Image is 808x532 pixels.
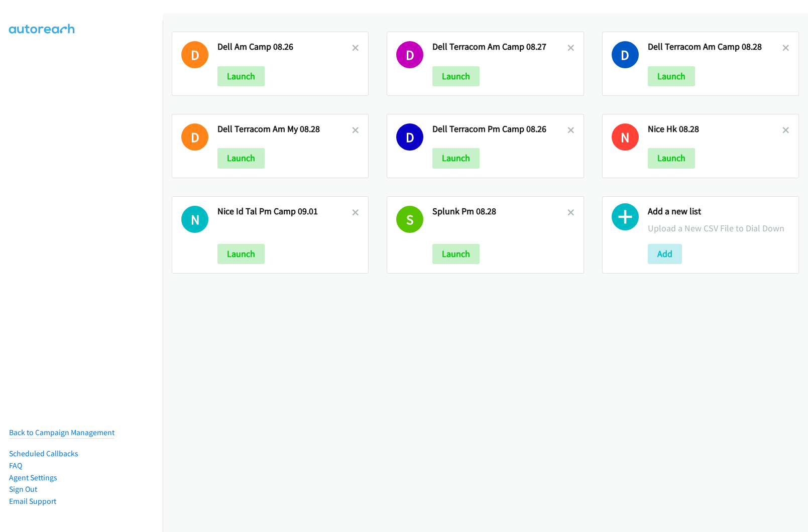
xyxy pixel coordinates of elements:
[396,206,423,233] h1: S
[648,148,695,168] button: Launch
[9,428,114,437] a: Back to Campaign Management
[612,41,639,68] h1: D
[648,244,682,264] button: Add
[432,206,567,217] h2: Splunk Pm 08.28
[217,206,352,217] h2: Nice Id Tal Pm Camp 09.01
[181,41,208,68] h1: D
[396,123,423,151] h1: D
[648,206,789,217] h2: Add a new list
[9,484,37,494] a: Sign Out
[432,41,567,53] h2: Dell Terracom Am Camp 08.27
[217,148,265,168] button: Launch
[181,123,208,151] h1: D
[432,123,567,135] h2: Dell Terracom Pm Camp 08.26
[432,66,480,86] button: Launch
[9,473,57,482] a: Agent Settings
[9,449,78,458] a: Scheduled Callbacks
[217,41,352,53] h2: Dell Am Camp 08.26
[217,66,265,86] button: Launch
[217,244,265,264] button: Launch
[648,221,789,235] p: Upload a New CSV File to Dial Down
[9,496,56,506] a: Email Support
[612,123,639,151] h1: N
[181,206,208,233] h1: N
[217,123,352,135] h2: Dell Terracom Am My 08.28
[432,244,480,264] button: Launch
[396,41,423,68] h1: D
[648,66,695,86] button: Launch
[648,123,782,135] h2: Nice Hk 08.28
[432,148,480,168] button: Launch
[648,41,782,53] h2: Dell Terracom Am Camp 08.28
[9,461,22,470] a: FAQ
